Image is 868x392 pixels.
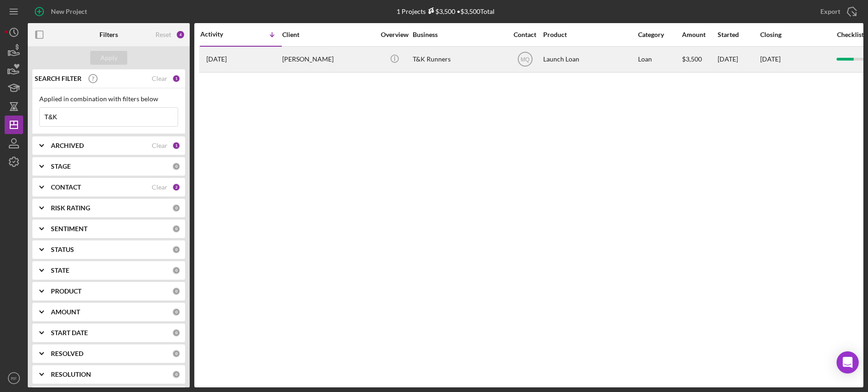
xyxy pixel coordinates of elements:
div: 0 [172,162,180,171]
div: Clear [152,184,167,191]
div: Applied in combination with filters below [39,95,178,103]
button: RF [5,369,23,387]
div: Contact [508,31,542,38]
div: 1 [172,141,180,150]
button: Export [811,2,863,21]
button: New Project [28,2,96,21]
div: Apply [100,51,118,65]
div: 0 [172,204,180,212]
div: 0 [172,349,180,358]
b: STAGE [51,163,71,170]
div: [DATE] [718,47,759,72]
div: 0 [172,266,180,275]
div: New Project [51,2,87,21]
div: Business [413,31,505,38]
div: 0 [172,329,180,337]
div: Reset [155,31,171,38]
b: STATUS [51,246,74,253]
div: $3,500 [682,47,717,72]
div: Open Intercom Messenger [837,351,859,374]
div: 0 [172,308,180,316]
b: SEARCH FILTER [35,75,81,82]
b: RISK RATING [51,204,90,212]
div: 0 [172,370,180,379]
div: 0 [172,287,180,295]
b: START DATE [51,329,88,337]
div: 2 [172,183,180,191]
div: Product [543,31,636,38]
time: 2025-09-10 17:49 [206,55,227,63]
text: MQ [521,56,529,63]
div: Overview [377,31,412,38]
div: Client [282,31,375,38]
b: CONTACT [51,184,81,191]
b: STATE [51,267,69,274]
div: T&K Runners [413,47,505,72]
div: $3,500 [426,7,455,15]
div: Loan [638,47,681,72]
time: [DATE] [760,55,781,63]
div: 0 [172,225,180,233]
b: SENTIMENT [51,225,87,233]
text: RF [11,376,17,381]
div: 0 [172,245,180,254]
div: Amount [682,31,717,38]
div: Category [638,31,681,38]
b: Filters [99,31,118,38]
button: Apply [90,51,127,65]
div: 1 Projects • $3,500 Total [397,7,495,15]
b: AMOUNT [51,308,80,316]
b: PRODUCT [51,288,81,295]
div: 1 [172,74,180,83]
div: Export [820,2,840,21]
div: Launch Loan [543,47,636,72]
div: Clear [152,142,167,149]
div: 4 [176,30,185,39]
div: Closing [760,31,830,38]
b: RESOLVED [51,350,83,357]
b: RESOLUTION [51,371,91,378]
div: [PERSON_NAME] [282,47,375,72]
div: Started [718,31,759,38]
div: Clear [152,75,167,82]
div: Activity [200,31,241,38]
b: ARCHIVED [51,142,84,149]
